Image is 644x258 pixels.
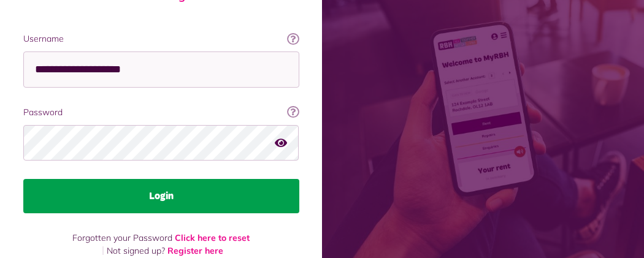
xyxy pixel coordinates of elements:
label: Password [23,106,299,119]
span: Forgotten your Password [72,232,172,243]
span: Not signed up? [107,245,165,256]
a: Register here [167,245,223,256]
a: Click here to reset [175,232,250,243]
label: Username [23,32,299,45]
button: Login [23,179,299,213]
